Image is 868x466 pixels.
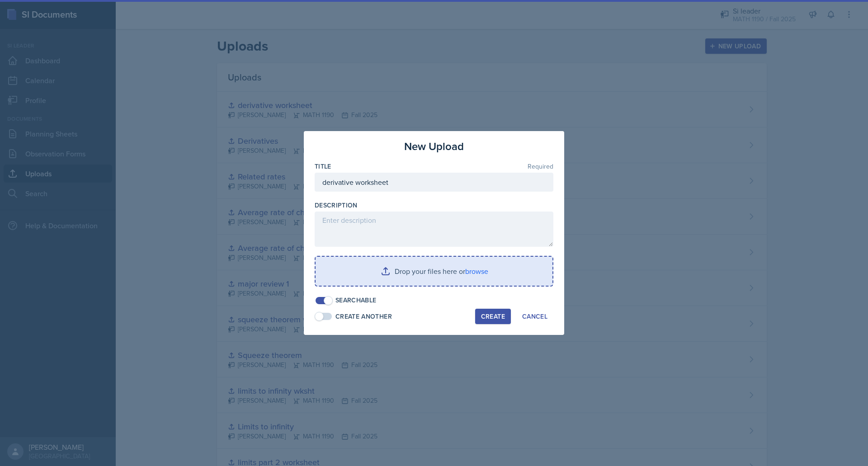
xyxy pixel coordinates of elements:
div: Cancel [522,313,547,320]
h3: New Upload [404,138,464,155]
button: Cancel [516,309,553,324]
label: Description [315,201,358,210]
span: Required [528,163,553,169]
label: Title [315,162,331,171]
div: Create [481,313,505,320]
button: Create [475,309,511,324]
div: Create Another [335,312,392,321]
div: Searchable [335,296,377,305]
input: Enter title [315,173,553,192]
